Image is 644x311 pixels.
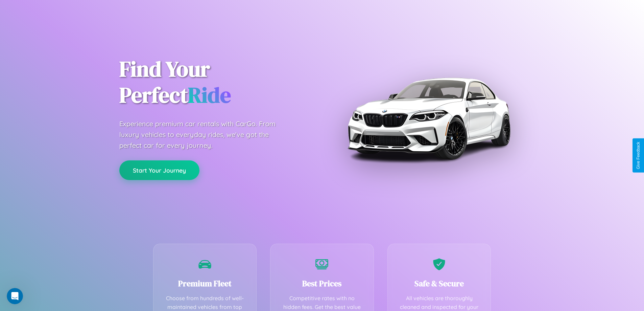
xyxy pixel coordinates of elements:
iframe: Intercom live chat [7,288,23,304]
h3: Premium Fleet [164,278,246,289]
h3: Safe & Secure [398,278,481,289]
button: Start Your Journey [119,160,199,180]
p: Experience premium car rentals with CarGo. From luxury vehicles to everyday rides, we've got the ... [119,118,288,151]
div: Give Feedback [636,142,641,169]
img: Premium BMW car rental vehicle [344,34,513,203]
h1: Find Your Perfect [119,56,312,108]
h3: Best Prices [281,278,363,289]
span: Ride [188,80,231,110]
